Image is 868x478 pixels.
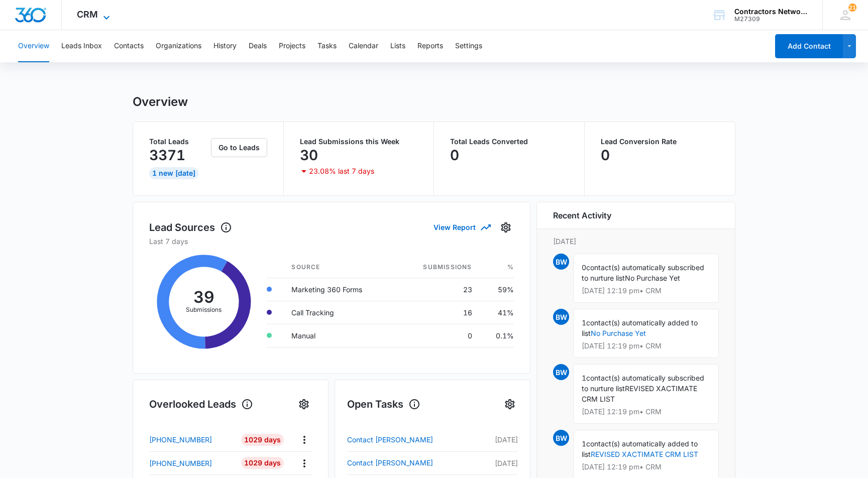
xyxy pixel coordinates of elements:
[61,30,102,62] button: Leads Inbox
[625,274,680,282] span: No Purchase Yet
[502,396,518,412] button: Settings
[241,457,284,469] div: 1029 Days
[582,384,697,403] span: REVISED XACTIMATE CRM LIST
[114,30,144,62] button: Contacts
[149,434,212,445] p: [PHONE_NUMBER]
[149,236,514,247] p: Last 7 days
[498,219,514,235] button: Settings
[317,30,337,62] button: Tasks
[347,434,482,446] a: Contact [PERSON_NAME]
[283,278,396,301] td: Marketing 360 Forms
[211,138,267,157] button: Go to Leads
[133,94,188,109] h1: Overview
[591,329,646,337] a: No Purchase Yet
[582,318,698,337] span: contact(s) automatically added to list
[396,257,480,278] th: Submissions
[347,457,482,469] a: Contact [PERSON_NAME]
[283,257,396,278] th: Source
[309,168,374,175] p: 23.08% last 7 days
[480,278,514,301] td: 59%
[213,30,237,62] button: History
[249,30,267,62] button: Deals
[347,397,420,412] h1: Open Tasks
[283,301,396,324] td: Call Tracking
[349,30,378,62] button: Calendar
[296,396,312,412] button: Settings
[582,408,710,415] p: [DATE] 12:19 pm • CRM
[149,434,234,445] a: [PHONE_NUMBER]
[396,324,480,347] td: 0
[775,34,843,58] button: Add Contact
[149,397,253,412] h1: Overlooked Leads
[582,374,704,393] span: contact(s) automatically subscribed to nurture list
[149,458,234,468] a: [PHONE_NUMBER]
[480,257,514,278] th: %
[734,16,808,23] div: account id
[455,30,482,62] button: Settings
[582,463,710,470] p: [DATE] 12:19 pm • CRM
[582,342,710,349] p: [DATE] 12:19 pm • CRM
[18,30,49,62] button: Overview
[582,374,586,382] span: 1
[553,430,569,446] span: BW
[149,458,212,468] p: [PHONE_NUMBER]
[582,263,704,282] span: contact(s) automatically subscribed to nurture list
[480,301,514,324] td: 41%
[582,263,586,272] span: 0
[300,147,318,163] p: 30
[396,301,480,324] td: 16
[450,138,568,145] p: Total Leads Converted
[601,138,719,145] p: Lead Conversion Rate
[396,278,480,301] td: 23
[553,309,569,325] span: BW
[283,324,396,347] td: Manual
[553,254,569,270] span: BW
[482,434,518,445] p: [DATE]
[296,432,312,447] button: Actions
[211,143,267,152] a: Go to Leads
[149,147,185,163] p: 3371
[77,9,98,20] span: CRM
[390,30,405,62] button: Lists
[417,30,443,62] button: Reports
[300,138,418,145] p: Lead Submissions this Week
[553,236,719,247] p: [DATE]
[296,455,312,471] button: Actions
[582,439,586,448] span: 1
[279,30,305,62] button: Projects
[241,434,284,446] div: 1029 Days
[149,167,198,179] div: 1 New [DATE]
[734,8,808,16] div: account name
[156,30,201,62] button: Organizations
[149,138,209,145] p: Total Leads
[601,147,610,163] p: 0
[553,209,611,221] h6: Recent Activity
[450,147,459,163] p: 0
[553,364,569,380] span: BW
[480,324,514,347] td: 0.1%
[848,4,856,12] span: 21
[582,318,586,327] span: 1
[433,218,490,236] button: View Report
[482,458,518,468] p: [DATE]
[591,450,698,458] a: REVISED XACTIMATE CRM LIST
[848,4,856,12] div: notifications count
[582,439,698,458] span: contact(s) automatically added to list
[582,287,710,294] p: [DATE] 12:19 pm • CRM
[149,220,232,235] h1: Lead Sources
